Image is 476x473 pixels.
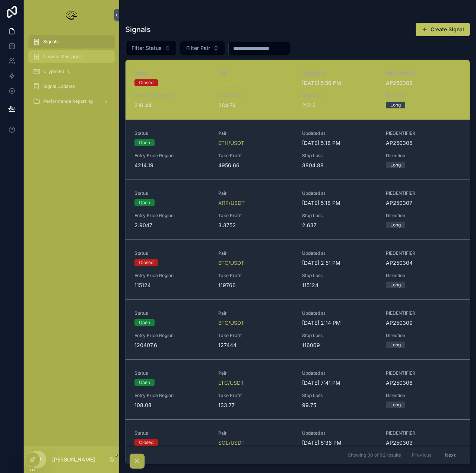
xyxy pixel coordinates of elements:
[52,456,95,463] p: [PERSON_NAME]
[43,98,93,104] span: Performance Reporting
[386,273,461,279] span: Direction
[302,222,377,229] span: 2.637
[302,439,377,447] span: [DATE] 5:36 PM
[386,190,461,196] span: PIEDENTIFIER
[218,79,245,87] span: SOL/USDT
[302,153,377,159] span: Stop Loss
[386,310,461,316] span: PIEDENTIFIER
[390,222,401,228] div: Long
[126,60,470,120] a: StatusClosedPairSOL/USDTUpdated at[DATE] 5:56 PMPIEDENTIFIERAP250308Entry Price Region216.44Take ...
[139,259,153,266] div: Closed
[386,379,461,387] span: AP250306
[134,102,209,109] span: 216.44
[134,153,209,159] span: Entry Price Region
[390,282,401,288] div: Long
[43,83,75,89] span: Signal Updates
[218,153,293,159] span: Take Profit
[302,379,377,387] span: [DATE] 7:41 PM
[218,139,244,147] a: ETH/USDT
[386,319,461,327] span: AP250309
[126,359,470,419] a: StatusOpenPairLTC/USDTUpdated at[DATE] 7:41 PMPIEDENTIFIERAP250306Entry Price Region108.08Take Pr...
[386,79,461,87] span: AP250308
[218,250,293,256] span: Pair
[134,401,209,409] span: 108.08
[302,401,377,409] span: 99.75
[218,93,293,99] span: Take Profit
[302,93,377,99] span: Stop Loss
[218,213,293,219] span: Take Profit
[390,401,401,408] div: Long
[386,130,461,136] span: PIEDENTIFIER
[126,239,470,299] a: StatusClosedPairBTC/USDTUpdated at[DATE] 2:51 PMPIEDENTIFIERAP250304Entry Price Region115124Take ...
[302,139,377,147] span: [DATE] 5:18 PM
[218,379,244,387] span: LTC/USDT
[43,69,70,74] span: Crypto Pairs
[218,319,244,327] a: BTC/USDT
[302,102,377,109] span: 212.2
[386,259,461,267] span: AP250304
[302,259,377,267] span: [DATE] 2:51 PM
[386,139,461,147] span: AP250305
[126,299,470,359] a: StatusOpenPairBTC/USDTUpdated at[DATE] 2:14 PMPIEDENTIFIERAP250309Entry Price Region120407.6Take ...
[302,199,377,207] span: [DATE] 5:18 PM
[390,162,401,168] div: Long
[139,319,150,326] div: Open
[134,333,209,339] span: Entry Price Region
[416,23,470,36] a: Create Signal
[218,310,293,316] span: Pair
[139,439,153,446] div: Closed
[134,370,209,376] span: Status
[218,342,293,349] span: 127444
[218,393,293,399] span: Take Profit
[125,41,177,55] button: Select Button
[218,333,293,339] span: Take Profit
[64,9,79,21] img: App logo
[218,102,293,109] span: 264.74
[139,199,150,206] div: Open
[134,70,209,76] span: Status
[134,393,209,399] span: Entry Price Region
[218,282,293,289] span: 119766
[131,44,162,52] span: Filter Status
[302,190,377,196] span: Updated at
[386,213,461,219] span: Direction
[134,93,209,99] span: Entry Price Region
[386,333,461,339] span: Direction
[386,93,461,99] span: Direction
[43,39,58,45] span: Signals
[134,222,209,229] span: 2.9047
[218,370,293,376] span: Pair
[139,79,153,86] div: Closed
[302,282,377,289] span: 115124
[134,430,209,436] span: Status
[134,282,209,289] span: 115124
[302,342,377,349] span: 116069
[180,41,225,55] button: Select Button
[126,120,470,180] a: StatusOpenPairETH/USDTUpdated at[DATE] 5:18 PMPIEDENTIFIERAP250305Entry Price Region4214.19Take P...
[218,259,244,267] a: BTC/USDT
[134,342,209,349] span: 120407.6
[139,379,150,386] div: Open
[218,439,245,447] a: SOL/USDT
[440,449,461,461] button: Next
[386,370,461,376] span: PIEDENTIFIER
[386,199,461,207] span: AP250307
[218,401,293,409] span: 133.77
[302,213,377,219] span: Stop Loss
[302,162,377,169] span: 3804.88
[218,162,293,169] span: 4956.66
[302,130,377,136] span: Updated at
[186,44,210,52] span: Filter Pair
[28,65,115,78] a: Crypto Pairs
[302,333,377,339] span: Stop Loss
[348,452,401,458] span: Showing 30 of 92 results
[302,430,377,436] span: Updated at
[134,190,209,196] span: Status
[218,190,293,196] span: Pair
[302,310,377,316] span: Updated at
[386,250,461,256] span: PIEDENTIFIER
[134,213,209,219] span: Entry Price Region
